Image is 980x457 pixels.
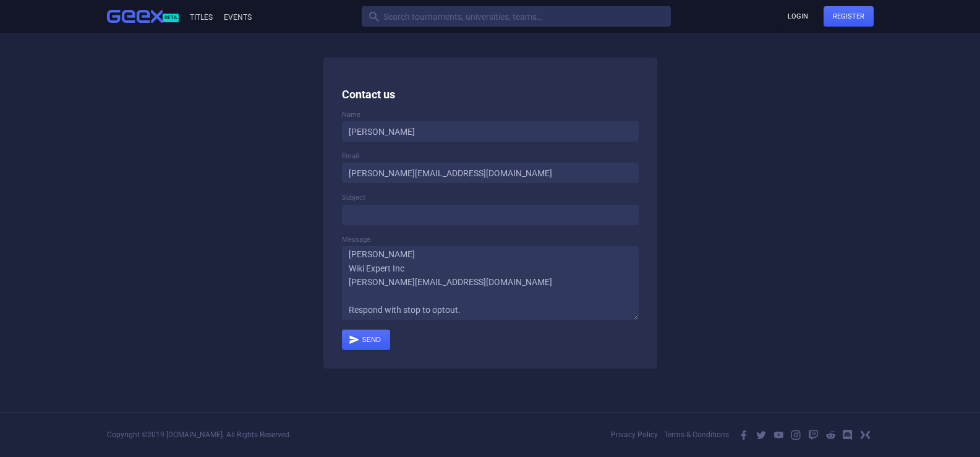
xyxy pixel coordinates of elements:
a: Titles [188,13,213,22]
span: Beta [163,14,179,22]
a: Login [778,6,817,27]
span: Email [342,152,359,160]
input: Search tournaments, universities, teams… [362,6,671,27]
img: Geex [107,10,163,23]
i:  [825,429,836,440]
a: Terms & Conditions [664,430,729,439]
div: Copyright © 2019 [DOMAIN_NAME] . All Rights Reserved. [107,431,291,438]
h5: Contact us [342,87,639,101]
textarea: Wikipedia is considered to be the World’s most significant tool for reference material. The Wiki ... [342,246,639,320]
button: Send [342,330,391,350]
span: Name [342,111,360,119]
span: Message [342,236,370,244]
i:  [773,429,784,440]
i:  [756,429,767,440]
a: Register [824,6,874,27]
i:  [807,429,819,440]
i:  [859,429,871,440]
a: Events [222,13,252,22]
span: Subject [342,194,365,202]
i:  [738,429,749,440]
i:  [790,429,801,440]
a: Privacy Policy [611,430,658,439]
i:  [842,429,853,440]
a: Beta [107,10,188,23]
